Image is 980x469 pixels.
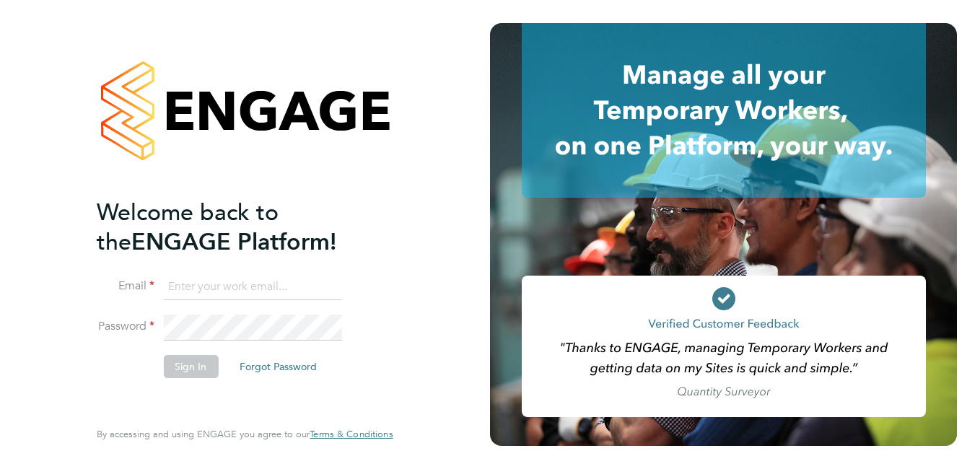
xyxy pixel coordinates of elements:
button: Sign In [163,355,218,378]
button: Forgot Password [228,355,328,378]
span: By accessing and using ENGAGE you agree to our [97,428,393,440]
label: Email [97,279,154,294]
h2: ENGAGE Platform! [97,198,378,257]
a: Terms & Conditions [310,429,393,440]
label: Password [97,319,154,334]
input: Enter your work email... [163,274,341,300]
span: Welcome back to the [97,198,279,256]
